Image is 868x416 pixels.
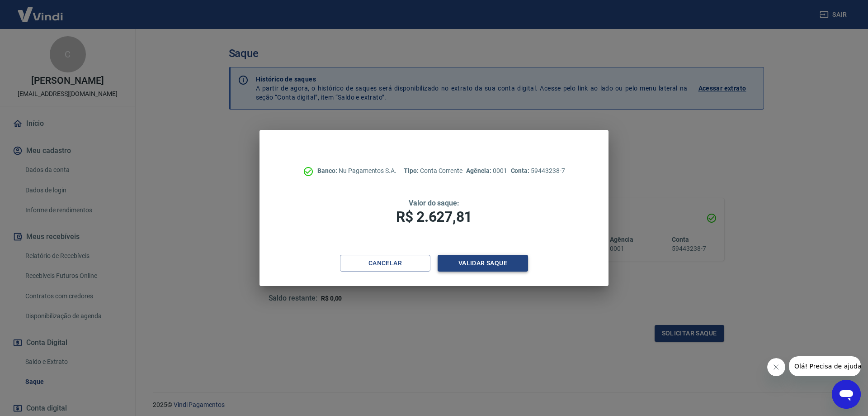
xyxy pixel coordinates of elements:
[409,199,459,207] span: Valor do saque:
[396,208,472,225] span: R$ 2.627,81
[404,167,420,174] span: Tipo:
[5,6,76,14] span: Olá! Precisa de ajuda?
[317,166,396,176] p: Nu Pagamentos S.A.
[789,356,861,376] iframe: Mensagem da empresa
[404,166,462,176] p: Conta Corrente
[767,358,785,376] iframe: Fechar mensagem
[466,166,507,176] p: 0001
[832,380,861,409] iframe: Botão para abrir a janela de mensagens
[438,255,528,272] button: Validar saque
[511,166,565,176] p: 59443238-7
[317,167,339,174] span: Banco:
[511,167,531,174] span: Conta:
[340,255,430,272] button: Cancelar
[466,167,493,174] span: Agência:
